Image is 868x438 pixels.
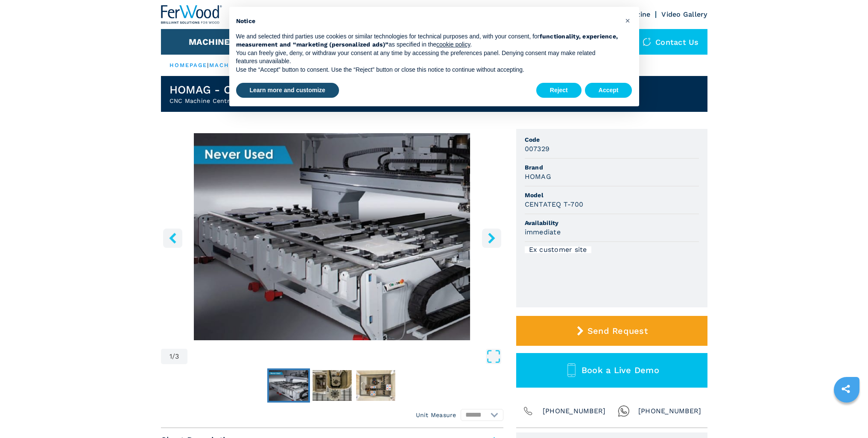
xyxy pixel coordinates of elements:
[543,405,606,417] span: [PHONE_NUMBER]
[190,349,501,364] button: Open Fullscreen
[267,368,310,403] button: Go to Slide 1
[525,219,699,227] span: Availability
[269,370,308,401] img: 37ced464391e4e9fb269dfaf2d1b2578
[482,228,501,248] button: right-button
[170,62,208,68] a: HOMEPAGE
[832,400,862,432] iframe: Chat
[163,228,182,248] button: left-button
[236,83,339,98] button: Learn more and customize
[525,227,561,237] h3: immediate
[618,405,630,417] img: Whatsapp
[236,66,619,74] p: Use the “Accept” button to consent. Use the “Reject” button or close this notice to continue with...
[516,353,707,388] button: Book a Live Demo
[638,405,701,417] span: [PHONE_NUMBER]
[313,370,352,401] img: 6781de618f4ea2a9124c1d9a9049703c
[311,368,354,403] button: Go to Slide 2
[634,29,707,55] div: Contact us
[161,5,222,24] img: Ferwood
[643,38,651,46] img: Contact us
[835,378,856,400] a: sharethis
[522,405,534,417] img: Phone
[625,15,630,26] span: ×
[621,14,635,27] button: Close this notice
[525,191,699,199] span: Model
[525,144,550,154] h3: 007329
[416,411,456,419] em: Unit Measure
[172,353,175,360] span: /
[587,326,648,336] span: Send Request
[207,62,209,68] span: |
[536,83,582,98] button: Reject
[175,353,179,360] span: 3
[436,41,470,48] a: cookie policy
[661,10,707,18] a: Video Gallery
[236,49,619,66] p: You can freely give, deny, or withdraw your consent at any time by accessing the preferences pane...
[161,368,503,403] nav: Thumbnail Navigation
[356,370,395,401] img: 10f1c9f45b89e0ba9de0ec94874fb202
[236,33,618,48] strong: functionality, experience, measurement and “marketing (personalized ads)”
[525,199,584,209] h3: CENTATEQ T-700
[582,365,659,375] span: Book a Live Demo
[585,83,632,98] button: Accept
[525,172,551,181] h3: HOMAG
[189,37,236,47] button: Machines
[236,32,619,49] p: We and selected third parties use cookies or similar technologies for technical purposes and, wit...
[516,316,707,346] button: Send Request
[525,163,699,172] span: Brand
[236,17,619,26] h2: Notice
[170,83,316,96] h1: HOMAG - CENTATEQ T-700
[170,96,316,105] h2: CNC Machine Centres With Pod And Rail
[525,246,591,253] div: Ex customer site
[170,353,172,360] span: 1
[354,368,397,403] button: Go to Slide 3
[161,133,503,340] div: Go to Slide 1
[161,133,503,340] img: CNC Machine Centres With Pod And Rail HOMAG CENTATEQ T-700
[209,62,246,68] a: machines
[525,135,699,144] span: Code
